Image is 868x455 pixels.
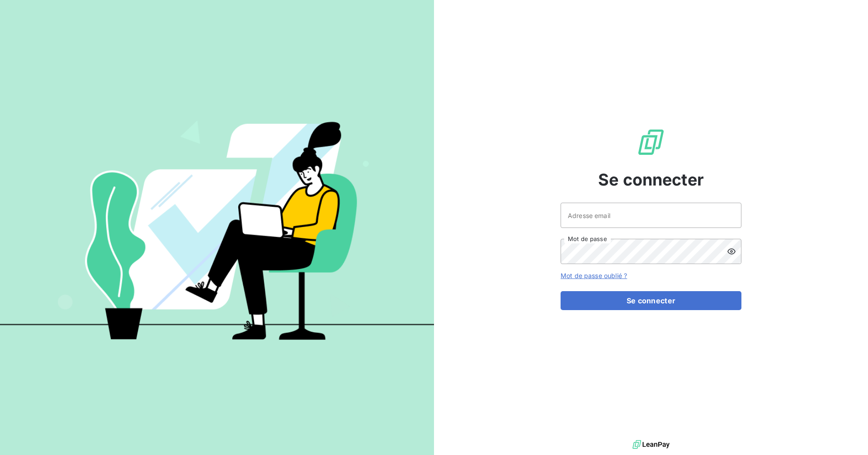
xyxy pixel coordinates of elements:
button: Se connecter [561,291,741,310]
a: Mot de passe oublié ? [561,272,627,279]
img: Logo LeanPay [637,128,665,157]
span: Se connecter [598,167,704,192]
img: logo [632,438,670,451]
input: placeholder [561,203,741,228]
